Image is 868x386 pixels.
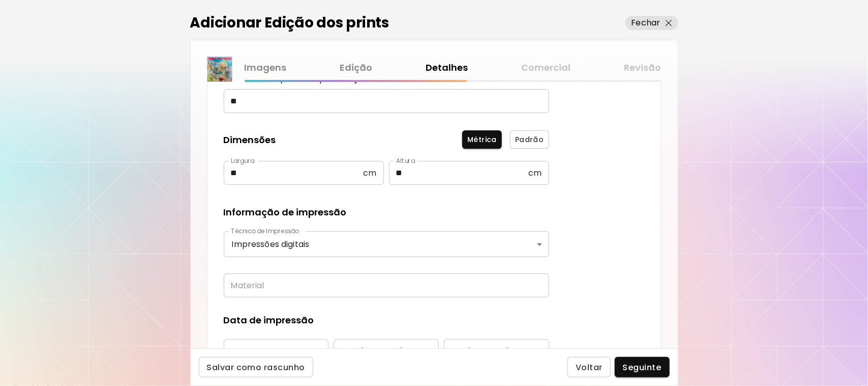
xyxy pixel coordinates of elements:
[224,231,549,257] div: Impressões digitais
[515,134,544,145] span: Padrão
[615,357,670,377] button: Seguinte
[245,61,287,75] a: Imagens
[224,314,314,327] h5: Data de impressão
[224,339,329,365] div: ​
[199,357,313,377] button: Salvar como rascunho
[528,168,542,178] span: cm
[334,339,439,365] div: ​
[510,130,549,149] button: Padrão
[224,206,347,219] h5: Informação de impressão
[623,362,662,373] span: Seguinte
[567,357,611,377] button: Voltar
[207,57,232,81] img: thumbnail
[444,339,549,365] div: ​
[363,168,376,178] span: cm
[207,362,305,373] span: Salvar como rascunho
[462,130,502,149] button: Métrica
[340,61,373,75] a: Edição
[224,133,276,149] h5: Dimensões
[467,134,497,145] span: Métrica
[232,239,541,249] p: Impressões digitais
[576,362,603,373] span: Voltar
